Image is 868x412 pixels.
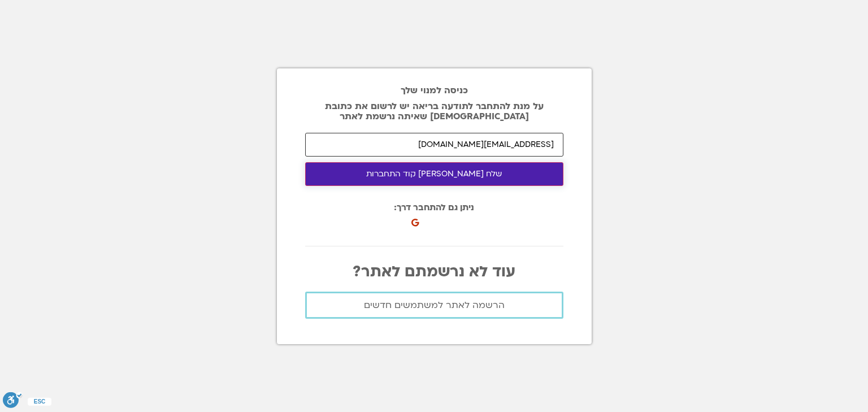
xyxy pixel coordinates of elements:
[305,263,563,280] p: עוד לא נרשמתם לאתר?
[305,162,563,186] button: שלח [PERSON_NAME] קוד התחברות
[305,101,563,122] p: על מנת להתחבר לתודעה בריאה יש לרשום את כתובת [DEMOGRAPHIC_DATA] שאיתה נרשמת לאתר
[305,133,563,157] input: האימייל איתו נרשמת לאתר
[305,85,563,96] h2: כניסה למנוי שלך
[364,300,505,310] span: הרשמה לאתר למשתמשים חדשים
[414,206,537,231] iframe: כפתור לכניסה באמצעות חשבון Google
[305,292,563,319] a: הרשמה לאתר למשתמשים חדשים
